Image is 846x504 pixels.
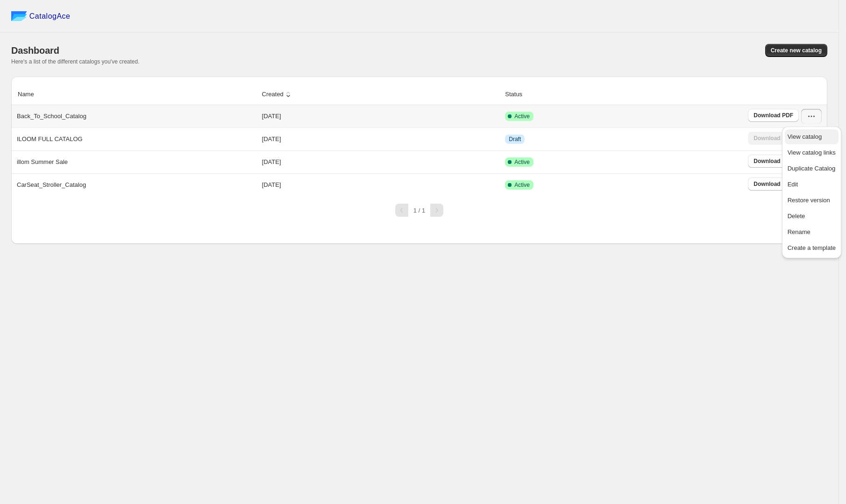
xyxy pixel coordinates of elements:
span: 1 / 1 [413,207,425,214]
span: Create a template [788,244,836,251]
span: Create new catalog [771,47,822,54]
p: Back_To_School_Catalog [17,112,86,121]
td: [DATE] [259,173,503,196]
span: Delete [788,213,805,220]
button: Status [504,85,533,103]
span: Restore version [788,197,830,204]
a: Download PDF [748,155,799,168]
button: Name [16,85,45,103]
span: Edit [788,181,798,188]
span: Download PDF [754,180,793,188]
td: [DATE] [259,105,503,128]
span: View catalog [788,133,822,140]
td: [DATE] [259,150,503,173]
span: Download PDF [754,157,793,165]
span: Active [514,181,530,189]
span: Download PDF [754,112,793,119]
span: View catalog links [788,149,836,156]
p: illom Summer Sale [17,157,68,167]
span: Draft [509,135,521,143]
button: Create new catalog [765,44,827,57]
span: Rename [788,228,810,235]
span: Active [514,158,530,166]
span: Active [514,113,530,120]
span: CatalogAce [29,12,71,21]
a: Download PDF [748,177,799,191]
a: Download PDF [748,109,799,122]
p: CarSeat_Stroller_Catalog [17,180,86,190]
p: ILOOM FULL CATALOG [17,135,83,144]
td: [DATE] [259,128,503,150]
button: Created [261,85,294,103]
img: catalog ace [11,11,27,21]
span: Duplicate Catalog [788,165,836,172]
span: Dashboard [11,45,59,56]
span: Here's a list of the different catalogs you've created. [11,58,140,65]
